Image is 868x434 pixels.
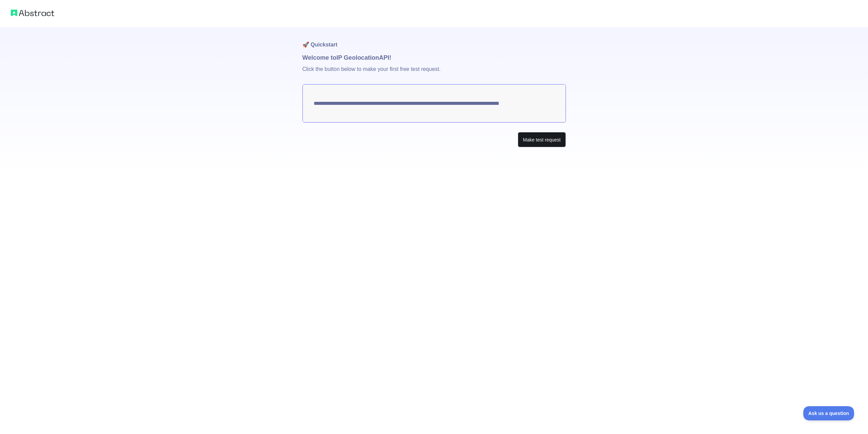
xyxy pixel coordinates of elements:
[302,62,566,84] p: Click the button below to make your first free test request.
[302,27,566,53] h1: 🚀 Quickstart
[302,53,566,62] h1: Welcome to IP Geolocation API!
[518,132,566,147] button: Make test request
[11,8,54,18] img: Abstract logo
[803,406,854,420] iframe: Toggle Customer Support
